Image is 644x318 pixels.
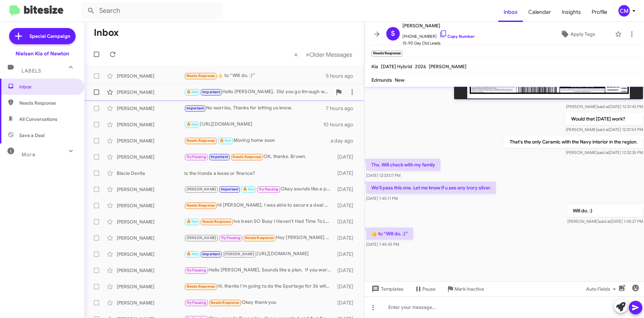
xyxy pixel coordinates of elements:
[211,300,239,305] span: Needs Response
[232,155,261,159] span: Needs Response
[211,155,228,159] span: Important
[381,63,412,70] span: [DATE] Hybrid
[556,2,586,22] a: Insights
[184,104,326,112] div: No worries, Thanks for letting us know.
[543,28,612,40] button: Apply Tags
[391,28,395,39] span: S
[117,235,184,241] div: [PERSON_NAME]
[187,284,215,289] span: Needs Response
[334,235,359,241] div: [DATE]
[117,299,184,306] div: [PERSON_NAME]
[22,68,41,74] span: Labels
[184,202,334,209] div: Hi [PERSON_NAME], I was able to secure a deal with [PERSON_NAME] of [GEOGRAPHIC_DATA] in [GEOGRAP...
[366,182,496,194] p: We'll pass this one. Let me know if u see any ivory silver
[187,203,215,208] span: Needs Response
[224,252,254,256] span: [PERSON_NAME]
[409,283,441,295] button: Pause
[202,219,231,224] span: Needs Response
[22,152,35,158] span: More
[565,150,643,155] span: [PERSON_NAME] [DATE] 12:32:35 PM
[402,30,475,40] span: [PHONE_NUMBER]
[187,122,198,127] span: 🔥 Hot
[187,90,198,94] span: 🔥 Hot
[29,33,70,39] span: Special Campaign
[19,132,45,139] span: Save a Deal
[184,185,334,193] div: Okay sounds like a plan.
[117,121,184,128] div: [PERSON_NAME]
[323,121,359,128] div: 10 hours ago
[221,187,239,191] span: Important
[618,5,630,17] div: CM
[326,73,359,79] div: 5 hours ago
[586,283,618,295] span: Auto Fields
[202,90,220,94] span: Important
[567,205,643,217] p: Will do. :)
[334,218,359,225] div: [DATE]
[370,283,403,295] span: Templates
[429,63,467,70] span: [PERSON_NAME]
[334,186,359,193] div: [DATE]
[117,89,184,96] div: [PERSON_NAME]
[498,2,523,22] a: Inbox
[504,136,643,148] p: That's the only Ceramic with the Navy interior in the region.
[371,63,378,70] span: Kia
[117,186,184,193] div: [PERSON_NAME]
[334,251,359,258] div: [DATE]
[184,283,334,290] div: Hi, thanks I'm going to do the Sportage for 36 with 7k down, at [GEOGRAPHIC_DATA] in [GEOGRAPHIC_...
[19,116,57,123] span: All Conversations
[402,22,475,30] span: [PERSON_NAME]
[187,138,215,143] span: Needs Response
[117,137,184,144] div: [PERSON_NAME]
[566,104,643,109] span: [PERSON_NAME] [DATE] 12:31:42 PM
[187,74,215,78] span: Needs Response
[184,250,334,258] div: [URL][DOMAIN_NAME]
[187,268,206,272] span: Try Pausing
[366,228,413,240] p: ​👍​ to “ Will do. :) ”
[184,153,334,161] div: OK, thanks. Brown.
[598,219,610,224] span: said at
[117,105,184,112] div: [PERSON_NAME]
[371,51,402,57] small: Needs Response
[220,138,231,143] span: 🔥 Hot
[117,170,184,177] div: Blacie Devita
[16,50,69,57] div: Nielsen Kia of Newton
[613,5,637,17] button: CM
[184,72,326,80] div: ​👍​ to “ Will do. :) ”
[259,187,278,191] span: Try Pausing
[306,50,309,59] span: »
[565,127,643,132] span: [PERSON_NAME] [DATE] 12:31:54 PM
[422,283,436,295] span: Pause
[331,137,359,144] div: a day ago
[187,155,206,159] span: Try Pausing
[366,173,400,178] span: [DATE] 12:33:07 PM
[184,266,334,274] div: Hello [PERSON_NAME], Sounds like a plan. If you were ever interested in purchasing before June I'...
[221,236,241,240] span: Try Pausing
[334,154,359,160] div: [DATE]
[184,234,334,242] div: Hey [PERSON_NAME] Decided to buy a Honda CRV just like I had in the past thanks for your time and...
[302,48,356,61] button: Next
[439,34,475,39] a: Copy Number
[415,63,426,70] span: 2026
[326,105,359,112] div: 7 hours ago
[187,219,198,224] span: 🔥 Hot
[586,2,613,22] a: Profile
[395,77,404,83] span: New
[402,40,475,47] span: 15-90 Day Old Leads
[597,127,609,132] span: said at
[309,51,352,58] span: Older Messages
[570,28,595,40] span: Apply Tags
[117,202,184,209] div: [PERSON_NAME]
[366,242,399,247] span: [DATE] 1:45:45 PM
[117,154,184,160] div: [PERSON_NAME]
[9,28,76,44] a: Special Campaign
[187,187,217,191] span: [PERSON_NAME]
[523,2,556,22] a: Calendar
[187,252,198,256] span: 🔥 Hot
[334,299,359,306] div: [DATE]
[82,3,223,19] input: Search
[19,100,77,106] span: Needs Response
